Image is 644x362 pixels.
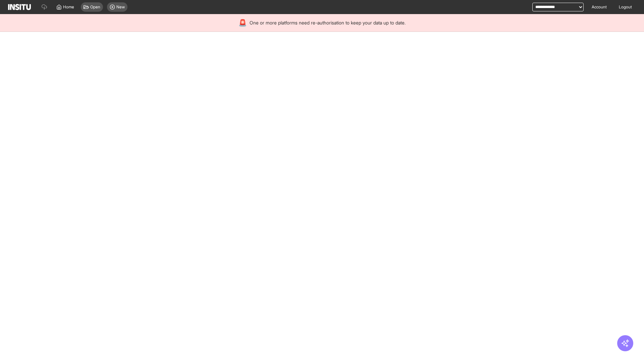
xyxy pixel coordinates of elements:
[238,18,247,27] div: 🚨
[90,4,100,10] span: Open
[116,4,125,10] span: New
[250,19,406,26] span: One or more platforms need re-authorisation to keep your data up to date.
[63,4,74,10] span: Home
[8,4,31,10] img: Logo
